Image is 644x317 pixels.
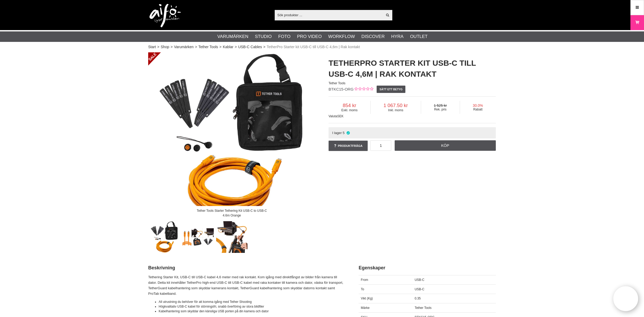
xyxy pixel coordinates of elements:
span: I lager [332,131,342,135]
img: Tether Tools Starter Tethering Kit USB-C to USB-C 4.6m Orange [148,52,315,220]
a: Varumärken [217,33,249,40]
span: 1 067.50 [371,103,421,108]
a: Shop [161,44,169,50]
span: SEK [337,114,343,118]
h1: TetherPro Starter kit USB-C till USB-C 4,6m | Rak kontakt [329,58,496,80]
i: I lager [346,131,350,135]
h2: Beskrivning [148,265,346,271]
span: Inkl. moms [371,108,421,112]
div: Kundbetyg: 0 [354,87,373,92]
span: > [157,44,159,50]
span: > [235,44,237,50]
li: All utrustning du behöver för att komma igång med Tether Shooting [159,299,346,304]
a: Kablar [223,44,233,50]
input: Sök produkter ... [275,11,383,19]
a: Pro Video [297,33,321,40]
span: Rek. pris [421,108,460,111]
span: To [361,287,364,291]
a: Produktfråga [329,141,368,151]
img: Säker kabelhantering med Tether Tools [216,221,248,253]
span: 30.0% [460,104,496,108]
a: Tether Tools [198,44,218,50]
li: Kabelhantering som skyddar den känsliga USB porten på din kamera och dator [159,309,346,314]
span: BTKC15-ORG [329,87,354,91]
img: Tether Tools Starter Tethering Kit USB-C to USB-C 4.6m Orange [149,221,180,253]
span: Rabatt [460,108,496,111]
a: Start [148,44,156,50]
span: Märke [361,306,370,310]
div: Tether Tools Starter Tethering Kit USB-C to USB-C 4.6m Orange [190,206,274,220]
span: 1 525 [421,104,460,108]
p: Tethering Starter Kit, USB-C till USB-C kabel 4,6 meter med rak kontakt. Kom igång med direktfång... [148,275,346,296]
a: Discover [361,33,385,40]
a: Hyra [391,33,404,40]
span: 0.35 [415,297,421,300]
a: Köp [395,140,496,151]
a: Sätt ett betyg [377,86,406,93]
span: > [170,44,172,50]
img: logo.png [149,4,181,27]
span: From [361,278,368,282]
a: Outlet [410,33,428,40]
a: Workflow [328,33,355,40]
span: USB-C [415,287,424,291]
a: Foto [278,33,290,40]
a: USB-C Cables [238,44,262,50]
span: > [195,44,197,50]
a: Varumärken [174,44,194,50]
li: Högkvalitativ USB-C kabel för störningsfri, snabb överföring av stora bildfiler [159,304,346,309]
img: Kom igång med Tethered Shooting [182,221,214,253]
h4: Aifo AI Assistant [566,297,605,303]
span: Exkl. moms [329,108,370,112]
span: 5 [343,131,344,135]
span: USB-C [415,278,424,282]
a: Studio [255,33,272,40]
span: > [263,44,265,50]
span: 854 [329,103,370,108]
span: Tether Tools [415,306,431,310]
span: > [219,44,221,50]
h2: Egenskaper [359,265,496,271]
span: Valuta [329,114,337,118]
span: Vikt (Kg) [361,297,373,300]
span: Tether Tools [329,81,345,85]
span: TetherPro Starter kit USB-C till USB-C 4,6m | Rak kontakt [267,44,360,50]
